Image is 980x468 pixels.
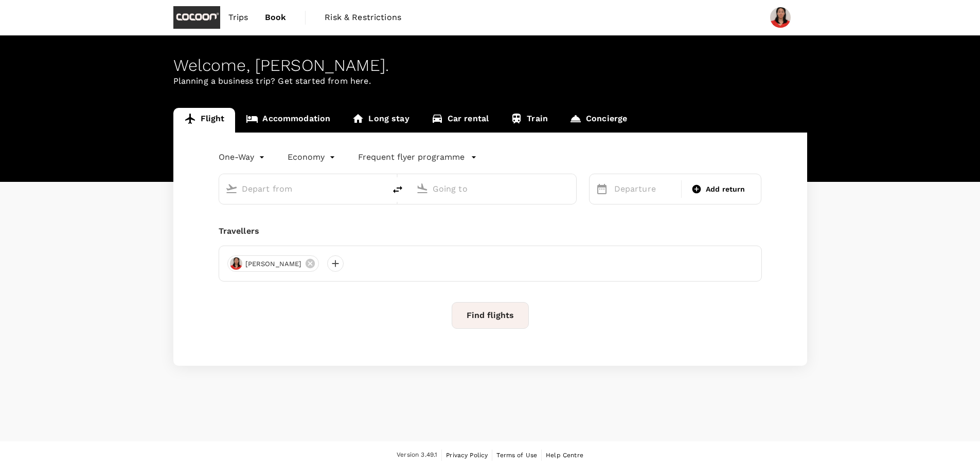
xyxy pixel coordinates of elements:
[358,151,465,163] p: Frequent flyer programme
[496,452,537,459] span: Terms of Use
[341,108,420,133] a: Long stay
[288,149,337,165] div: Economy
[325,11,401,24] span: Risk & Restrictions
[265,11,287,24] span: Book
[219,225,762,237] div: Travellers
[452,302,529,329] button: Find flights
[397,450,437,460] span: Version 3.49.1
[239,259,308,269] span: [PERSON_NAME]
[173,6,220,29] img: Cocoon Capital
[546,450,583,461] a: Help Centre
[546,452,583,459] span: Help Centre
[378,188,380,190] button: Open
[433,181,555,197] input: Going to
[446,450,488,461] a: Privacy Policy
[235,108,341,133] a: Accommodation
[496,450,537,461] a: Terms of Use
[770,7,791,28] img: Carol Cheung
[219,149,267,165] div: One-Way
[228,11,248,24] span: Trips
[614,183,675,195] p: Departure
[242,181,364,197] input: Depart from
[420,108,500,133] a: Car rental
[385,177,410,202] button: delete
[230,257,242,270] img: avatar-68998b2c14d8c.jpeg
[173,75,807,87] p: Planning a business trip? Get started from here.
[706,184,745,195] span: Add return
[446,452,488,459] span: Privacy Policy
[569,188,571,190] button: Open
[358,151,477,163] button: Frequent flyer programme
[227,255,319,272] div: [PERSON_NAME]
[173,56,807,75] div: Welcome , [PERSON_NAME] .
[173,108,236,133] a: Flight
[559,108,638,133] a: Concierge
[500,108,559,133] a: Train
